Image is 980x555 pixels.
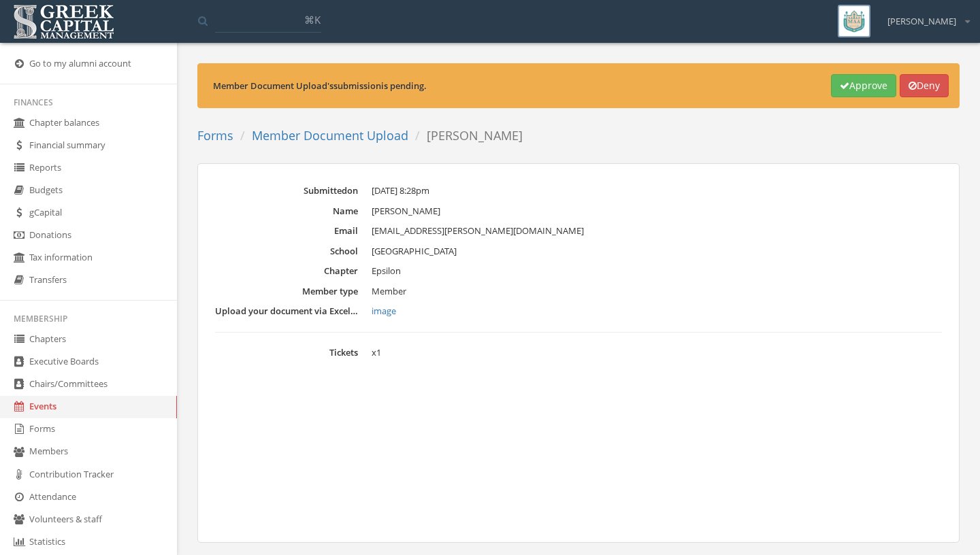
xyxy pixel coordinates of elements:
[372,346,942,360] dd: x 1
[213,80,832,92] div: Member Document Upload 's submission is pending.
[831,74,896,97] button: Approve
[215,205,358,218] dt: Name
[215,245,358,258] dt: School
[252,127,408,144] a: Member Document Upload
[879,5,970,28] div: [PERSON_NAME]
[408,127,523,145] li: [PERSON_NAME]
[215,224,358,237] dt: Email
[304,13,321,27] span: ⌘K
[887,15,956,28] span: [PERSON_NAME]
[215,305,358,318] dt: Upload your document via Excel, Word, or PDF document.
[215,265,358,277] dt: Chapter
[900,74,949,97] button: Deny
[372,265,942,278] dd: Epsilon
[215,285,358,298] dt: Member type
[372,245,942,258] dd: [GEOGRAPHIC_DATA]
[372,224,942,238] dd: [EMAIL_ADDRESS][PERSON_NAME][DOMAIN_NAME]
[372,305,942,318] a: image
[372,184,429,197] span: [DATE] 8:28pm
[372,205,942,218] dd: [PERSON_NAME]
[215,184,358,197] dt: Submitted on
[197,127,233,144] a: Forms
[372,285,942,299] dd: Member
[215,346,358,359] dt: Tickets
